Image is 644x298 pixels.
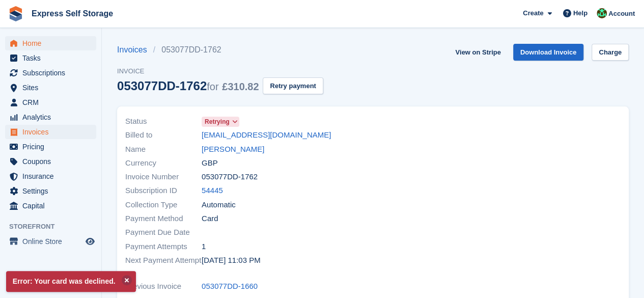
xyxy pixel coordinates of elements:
span: 053077DD-1762 [202,171,258,183]
span: CRM [22,95,83,110]
span: Sites [22,80,83,95]
span: Card [202,213,218,225]
a: menu [5,95,96,110]
div: 053077DD-1762 [117,79,259,93]
a: Retrying [202,116,239,127]
img: stora-icon-8386f47178a22dfd0bd8f6a31ec36ba5ce8667c1dd55bd0f319d3a0aa187defe.svg [8,6,23,21]
a: View on Stripe [451,44,505,61]
a: menu [5,234,96,249]
span: £310.82 [222,81,259,92]
span: Tasks [22,51,83,65]
span: Analytics [22,110,83,124]
span: Capital [22,199,83,213]
a: menu [5,36,96,50]
span: Collection Type [125,199,202,211]
a: Download Invoice [513,44,584,61]
a: 54445 [202,185,223,197]
a: menu [5,51,96,65]
span: Currency [125,157,202,169]
span: Next Payment Attempt [125,255,202,266]
span: Invoice Number [125,171,202,183]
a: menu [5,110,96,124]
span: GBP [202,157,218,169]
span: Status [125,116,202,127]
span: 1 [202,241,206,253]
a: menu [5,140,96,154]
span: for [207,81,218,92]
img: Shakiyra Davis [597,8,607,18]
a: menu [5,80,96,95]
span: Subscription ID [125,185,202,197]
span: Retrying [205,117,230,126]
span: Previous Invoice [125,281,202,292]
span: Invoice [117,66,323,76]
span: Payment Attempts [125,241,202,253]
span: Coupons [22,154,83,169]
a: menu [5,66,96,80]
span: Insurance [22,169,83,183]
span: Subscriptions [22,66,83,80]
a: menu [5,125,96,139]
span: Home [22,36,83,50]
span: Billed to [125,129,202,141]
p: Error: Your card was declined. [6,271,136,292]
a: Express Self Storage [27,5,117,22]
span: Payment Due Date [125,227,202,238]
nav: breadcrumbs [117,44,323,56]
a: 053077DD-1660 [202,281,258,292]
span: Pricing [22,140,83,154]
span: Storefront [9,222,101,232]
span: Automatic [202,199,236,211]
a: menu [5,199,96,213]
a: Charge [592,44,629,61]
span: Account [608,9,635,19]
a: Invoices [117,44,153,56]
span: Create [523,8,543,18]
a: menu [5,184,96,198]
a: menu [5,169,96,183]
span: Help [573,8,587,18]
span: Payment Method [125,213,202,225]
time: 2025-08-16 22:03:07 UTC [202,255,261,266]
button: Retry payment [263,77,323,94]
span: Invoices [22,125,83,139]
a: menu [5,154,96,169]
a: [PERSON_NAME] [202,144,264,155]
a: Preview store [84,235,96,248]
span: Name [125,144,202,155]
span: Settings [22,184,83,198]
a: [EMAIL_ADDRESS][DOMAIN_NAME] [202,129,331,141]
span: Online Store [22,234,83,249]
